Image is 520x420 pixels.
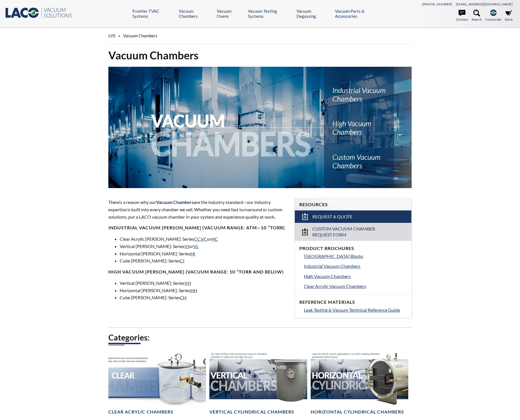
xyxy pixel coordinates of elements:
[156,199,194,205] span: Vacuum Chambers
[217,8,244,19] a: Vacuum Ovens
[132,8,175,19] a: Frontier TVAC Systems
[267,224,270,229] sup: -3
[180,295,186,300] a: CH
[120,250,288,257] li: Horizontal [PERSON_NAME]: Series
[299,299,407,305] h4: Reference Materials
[108,269,288,275] h4: High Vacuum [PERSON_NAME] (Vacuum range: 10 Torr and below)
[108,199,288,220] p: There’s a reason why our are the industry standard—our industry expertise is built into every cha...
[335,8,386,19] a: Vacuum Parts & Accessories
[296,8,330,19] a: Vacuum Degassing
[304,262,407,270] a: Industrial Vacuum Chambers
[120,235,288,243] li: Clear Acrylic [PERSON_NAME]: Series , or
[304,253,407,260] a: [GEOGRAPHIC_DATA] Blocks
[304,273,351,279] span: High Vacuum Chambers
[295,210,411,223] a: Request a Quote
[235,268,239,273] sup: -3
[304,283,407,290] a: Clear Acrylic Vacuum Chambers
[193,244,199,249] a: VL
[295,223,411,241] a: Custom Vacuum Chamber Request Form
[190,288,197,293] a: HH
[312,214,353,220] span: Request a Quote
[472,10,482,22] a: Search
[108,409,173,415] h4: Clear Acrylic Chambers
[184,244,189,249] a: VI
[108,332,412,343] h2: Categories:
[299,202,407,208] h4: Resources
[311,351,408,415] a: Horizontal Cylindrical headerHorizontal Cylindrical Chambers
[108,33,115,38] span: LVS
[209,409,294,415] h4: Vertical Cylindrical Chambers
[304,263,360,269] span: Industrial Vacuum Chambers
[456,10,468,22] a: Contact
[123,33,158,38] span: Vacuum Chambers
[311,409,404,415] h4: Horizontal Cylindrical Chambers
[108,48,412,62] h1: Vacuum Chambers
[211,236,218,242] a: HC
[299,245,407,251] h4: Product Brochures
[456,2,513,6] a: [EMAIL_ADDRESS][DOMAIN_NAME]
[304,273,407,280] a: High Vacuum Chambers
[108,351,206,415] a: Clear Chambers headerClear Acrylic Chambers
[304,307,400,313] span: Leak Testing & Vacuum Technical Reference Guide
[180,258,184,263] a: CI
[201,236,207,242] a: VC
[120,243,288,250] li: Vertical [PERSON_NAME]: Series or
[248,8,292,19] a: Vacuum Testing Systems
[179,8,212,19] a: Vacuum Chambers
[108,28,412,44] div: »
[120,279,288,287] li: Vertical [PERSON_NAME]: Series
[120,294,288,301] li: Cube [PERSON_NAME]: Series
[194,236,200,242] a: CC
[485,17,501,22] span: Corporate
[120,257,288,264] li: Cube [PERSON_NAME]: Series
[108,67,412,188] img: Vacuum Chambers
[304,283,366,289] span: Clear Acrylic Vacuum Chambers
[304,253,363,259] span: [GEOGRAPHIC_DATA] Blocks
[209,351,307,415] a: Vertical Vacuum Chambers headerVertical Cylindrical Chambers
[120,287,288,294] li: Horizontal [PERSON_NAME]: Series
[312,226,395,238] span: Custom Vacuum Chamber Request Form
[422,2,452,6] a: [PHONE_NUMBER]
[190,251,195,256] a: HI
[505,10,513,22] a: Store
[184,280,191,286] a: VH
[304,306,407,314] a: Leak Testing & Vacuum Technical Reference Guide
[108,225,288,231] h4: Industrial Vacuum [PERSON_NAME] (vacuum range: atm—10 Torr)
